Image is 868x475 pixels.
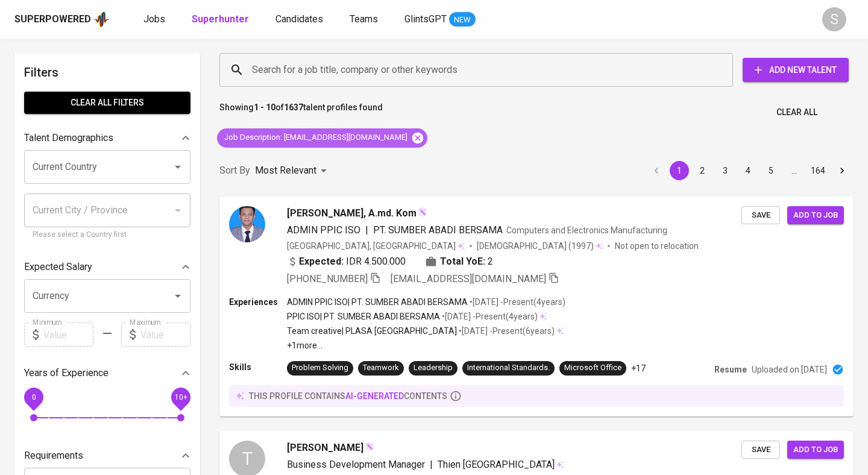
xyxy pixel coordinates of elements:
button: Add New Talent [743,58,849,82]
span: GlintsGPT [404,13,447,25]
img: 51e1739c15805a6df081a08ea13c7ba5.jpg [229,206,265,242]
div: Microsoft Office [564,362,621,374]
span: [EMAIL_ADDRESS][DOMAIN_NAME] [391,273,546,285]
span: [PERSON_NAME], A.md. Kom [287,206,417,221]
nav: pagination navigation [645,161,854,180]
div: Requirements [24,444,190,468]
p: this profile contains contents [249,390,447,402]
span: [PERSON_NAME] [287,441,363,455]
a: Superhunter [192,12,251,27]
a: GlintsGPT NEW [404,12,476,27]
div: Problem Solving [292,362,348,374]
span: | [365,223,368,237]
div: Superpowered [14,13,91,27]
p: Not open to relocation [615,240,699,252]
button: Go to page 5 [761,161,781,180]
button: page 1 [670,161,689,180]
span: Add to job [793,443,838,457]
p: Expected Salary [24,260,92,274]
p: Most Relevant [255,163,316,178]
a: Candidates [275,12,325,27]
span: ADMIN PPIC ISO [287,224,360,236]
span: 0 [31,393,36,401]
button: Save [741,441,780,459]
span: Teams [350,13,378,25]
span: Computers and Electronics Manufacturing [506,225,667,235]
span: [PHONE_NUMBER] [287,273,368,285]
p: Talent Demographics [24,131,113,145]
p: PPIC ISO | PT. SUMBER ABADI BERSAMA [287,310,440,322]
span: 2 [488,254,493,269]
p: Showing of talent profiles found [219,101,383,124]
p: Team creative | PLASA [GEOGRAPHIC_DATA] [287,325,457,337]
button: Clear All [772,101,822,124]
button: Go to page 2 [693,161,712,180]
p: +17 [631,362,646,374]
span: AI-generated [345,391,404,401]
span: PT. SUMBER ABADI BERSAMA [373,224,503,236]
p: Uploaded on [DATE] [752,363,827,376]
img: app logo [93,10,110,28]
div: Teamwork [363,362,399,374]
button: Save [741,206,780,225]
a: Teams [350,12,380,27]
p: • [DATE] - Present ( 4 years ) [440,310,538,322]
p: Please select a Country first [33,229,182,241]
span: Add New Talent [752,63,839,78]
div: S [822,7,846,31]
span: Jobs [143,13,165,25]
input: Value [43,322,93,347]
div: … [784,165,804,177]
span: Clear All [776,105,817,120]
span: Clear All filters [34,95,181,110]
span: NEW [449,14,476,26]
button: Add to job [787,441,844,459]
p: Years of Experience [24,366,108,380]
button: Go to page 164 [807,161,829,180]
span: Business Development Manager [287,459,425,470]
div: IDR 4.500.000 [287,254,406,269]
span: | [430,458,433,472]
div: Job Description: [EMAIL_ADDRESS][DOMAIN_NAME] [217,128,427,148]
img: magic_wand.svg [418,207,427,217]
input: Value [140,322,190,347]
div: Most Relevant [255,160,331,182]
p: Experiences [229,296,287,308]
span: Candidates [275,13,323,25]
b: 1637 [284,102,303,112]
div: Talent Demographics [24,126,190,150]
p: Sort By [219,163,250,178]
button: Add to job [787,206,844,225]
p: ADMIN PPIC ISO | PT. SUMBER ABADI BERSAMA [287,296,468,308]
span: Add to job [793,209,838,222]
span: Save [747,443,774,457]
button: Go to page 3 [715,161,735,180]
p: • [DATE] - Present ( 6 years ) [457,325,555,337]
b: Superhunter [192,13,249,25]
span: Thien [GEOGRAPHIC_DATA] [438,459,555,470]
p: Resume [714,363,747,376]
p: • [DATE] - Present ( 4 years ) [468,296,565,308]
span: 10+ [174,393,187,401]
img: magic_wand.svg [365,442,374,451]
button: Clear All filters [24,92,190,114]
div: International Standards. [467,362,550,374]
a: [PERSON_NAME], A.md. KomADMIN PPIC ISO|PT. SUMBER ABADI BERSAMAComputers and Electronics Manufact... [219,197,854,417]
b: Total YoE: [440,254,485,269]
div: [GEOGRAPHIC_DATA], [GEOGRAPHIC_DATA] [287,240,465,252]
p: Skills [229,361,287,373]
span: [DEMOGRAPHIC_DATA] [477,240,568,252]
a: Jobs [143,12,168,27]
div: Expected Salary [24,255,190,279]
p: +1 more ... [287,339,565,351]
button: Go to next page [832,161,852,180]
div: Leadership [414,362,453,374]
h6: Filters [24,63,190,82]
span: Save [747,209,774,222]
div: Years of Experience [24,361,190,385]
a: Superpoweredapp logo [14,10,110,28]
div: (1997) [477,240,603,252]
button: Open [169,159,186,175]
b: 1 - 10 [254,102,275,112]
b: Expected: [299,254,344,269]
